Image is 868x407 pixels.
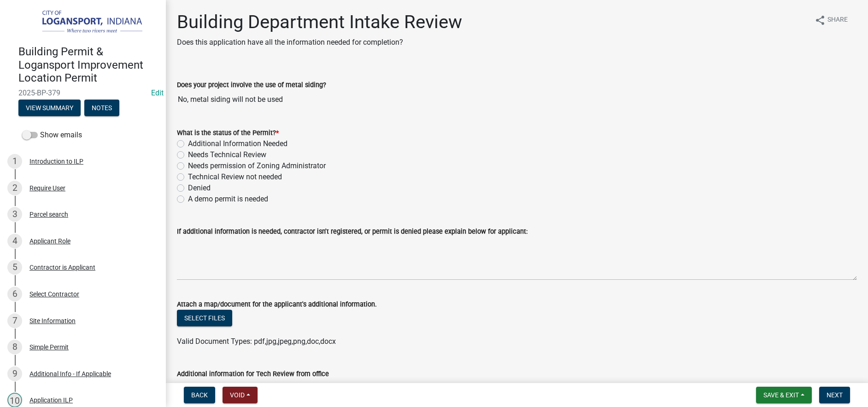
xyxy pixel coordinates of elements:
div: Introduction to ILP [29,158,83,165]
button: Back [184,387,215,403]
div: Site Information [29,318,76,324]
span: Next [827,391,843,399]
div: Parcel search [29,211,68,218]
img: City of Logansport, Indiana [18,10,151,35]
label: Technical Review not needed [188,171,282,183]
span: Valid Document Types: pdf,jpg,jpeg,png,doc,docx [177,337,336,346]
div: 8 [7,340,22,354]
p: Does this application have all the information needed for completion? [177,37,462,48]
label: Needs permission of Zoning Administrator [188,160,326,171]
wm-modal-confirm: Edit Application Number [151,88,164,97]
div: 7 [7,313,22,328]
button: shareShare [807,11,855,29]
div: Require User [29,185,65,191]
div: 4 [7,234,22,248]
label: Attach a map/document for the applicant's additional information. [177,301,377,308]
a: Edit [151,88,164,97]
label: Denied [188,183,211,194]
button: Void [223,387,258,403]
span: Save & Exit [763,391,799,399]
label: Additional Information Needed [188,138,287,149]
button: View Summary [18,100,81,116]
label: A demo permit is needed [188,194,268,205]
div: Application ILP [29,397,73,403]
button: Notes [84,100,119,116]
h4: Building Permit & Logansport Improvement Location Permit [18,45,158,85]
div: Contractor is Applicant [29,264,95,271]
div: 5 [7,260,22,275]
div: 2 [7,181,22,195]
div: 3 [7,207,22,222]
label: Show emails [22,130,82,141]
span: Void [230,391,245,399]
label: What is the status of the Permit? [177,130,279,136]
div: Select Contractor [29,291,79,297]
span: Back [191,391,208,399]
label: If additional information is needed, contractor isn't registered, or permit is denied please expl... [177,229,528,235]
div: Additional Info - If Applicable [29,371,111,377]
label: Additional information for Tech Review from office [177,371,329,378]
i: share [815,15,826,26]
span: Share [827,15,848,26]
wm-modal-confirm: Summary [18,105,81,112]
div: Simple Permit [29,344,69,350]
h1: Building Department Intake Review [177,11,462,33]
label: Does your project involve the use of metal siding? [177,82,326,88]
label: Needs Technical Review [188,149,266,160]
div: 1 [7,154,22,169]
button: Save & Exit [756,387,812,403]
div: 9 [7,366,22,381]
div: Applicant Role [29,238,70,244]
button: Select files [177,310,232,326]
div: 6 [7,287,22,301]
span: 2025-BP-379 [18,88,147,97]
wm-modal-confirm: Notes [84,105,119,112]
button: Next [819,387,850,403]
